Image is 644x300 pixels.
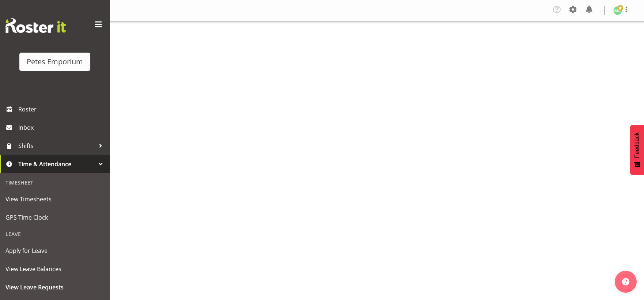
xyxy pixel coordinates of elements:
a: View Leave Requests [2,278,108,296]
a: View Leave Balances [2,260,108,278]
img: help-xxl-2.png [622,278,629,285]
span: View Leave Requests [5,282,104,293]
img: Rosterit website logo [5,18,66,33]
a: GPS Time Clock [2,208,108,227]
span: Roster [18,104,106,115]
span: Shifts [18,140,95,151]
span: Inbox [18,122,106,133]
span: GPS Time Clock [5,212,104,223]
span: View Leave Balances [5,263,104,274]
img: melissa-cowen2635.jpg [613,6,622,15]
span: Feedback [634,132,640,158]
span: Time & Attendance [18,159,95,170]
a: View Timesheets [2,190,108,208]
div: Leave [2,227,108,242]
div: Petes Emporium [27,56,83,67]
button: Feedback - Show survey [630,125,644,175]
span: Apply for Leave [5,245,104,256]
span: View Timesheets [5,194,104,205]
div: Timesheet [2,175,108,190]
a: Apply for Leave [2,242,108,260]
